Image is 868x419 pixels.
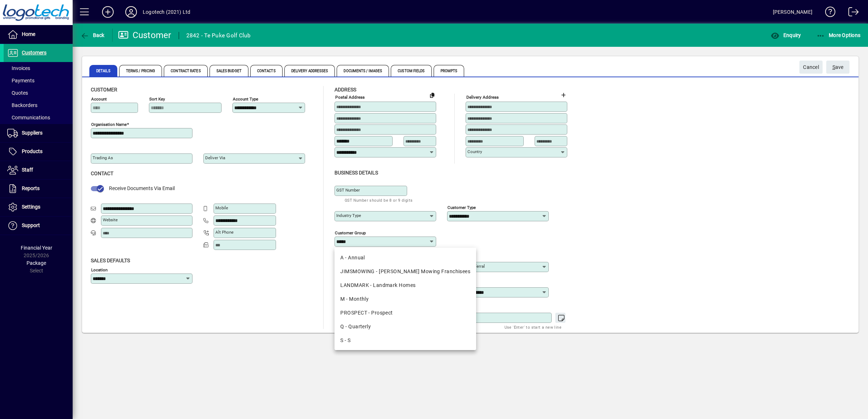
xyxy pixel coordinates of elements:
span: Invoices [7,65,30,71]
span: Backorders [7,102,37,108]
div: Q - Quarterly [340,323,470,330]
mat-label: Trading as [93,155,113,160]
span: Cancel [803,61,819,73]
button: Profile [119,5,143,19]
div: A - Annual [340,254,470,262]
a: Products [4,143,73,161]
span: Terms / Pricing [119,65,162,77]
mat-label: Organisation name [91,122,127,127]
button: Choose address [557,89,569,101]
span: Communications [7,115,50,120]
button: Cancel [799,61,823,74]
a: Settings [4,198,73,216]
span: Receive Documents Via Email [109,185,175,191]
div: [PERSON_NAME] [773,6,812,18]
div: M - Monthly [340,295,470,303]
a: Quotes [4,87,73,99]
span: Staff [22,167,33,173]
div: Logotech (2021) Ltd [143,6,190,18]
button: Copy to Delivery address [426,89,438,101]
span: Enquiry [771,32,801,38]
a: Invoices [4,62,73,74]
mat-label: Mobile [215,205,228,210]
span: Documents / Images [337,65,389,77]
a: Knowledge Base [820,1,836,25]
span: Settings [22,204,40,210]
mat-option: S - S [334,333,476,347]
span: Sales defaults [91,258,130,263]
div: JIMSMOWING - [PERSON_NAME] Mowing Franchisees [340,268,470,275]
div: LANDMARK - Landmark Homes [340,282,470,289]
mat-option: JIMSMOWING - Jims Mowing Franchisees [334,264,476,278]
div: Customer [118,29,171,41]
button: Add [96,5,119,19]
mat-option: M - Monthly [334,292,476,306]
div: PROSPECT - Prospect [340,309,470,317]
span: Custom Fields [391,65,431,77]
span: Contact [91,171,113,176]
span: Contract Rates [164,65,207,77]
div: S - S [340,337,470,344]
button: More Options [815,29,863,42]
a: Staff [4,161,73,179]
mat-label: Industry type [336,213,361,218]
button: Save [826,61,849,74]
span: Home [22,31,35,37]
mat-label: Account Type [233,96,258,102]
span: Customer [91,87,117,93]
a: Payments [4,74,73,87]
mat-option: LANDMARK - Landmark Homes [334,278,476,292]
span: Sales Budget [210,65,248,77]
span: Products [22,148,42,154]
mat-label: GST Number [336,188,360,193]
a: Home [4,25,73,44]
a: Suppliers [4,124,73,142]
app-page-header-button: Back [73,29,113,42]
div: 2842 - Te Puke Golf Club [186,30,251,41]
span: Package [27,260,46,266]
span: Quotes [7,90,28,96]
span: Details [89,65,117,77]
a: Reports [4,180,73,198]
a: Support [4,217,73,235]
span: Reports [22,185,40,191]
mat-label: Customer group [335,230,366,235]
span: Contacts [250,65,283,77]
mat-label: Customer type [447,205,476,210]
mat-hint: GST Number should be 8 or 9 digits [345,196,413,204]
span: Prompts [434,65,465,77]
span: Financial Year [21,245,52,251]
span: Delivery Addresses [284,65,335,77]
mat-option: Q - Quarterly [334,320,476,333]
a: Backorders [4,99,73,111]
mat-label: Website [103,217,118,222]
span: ave [832,61,844,73]
span: Customers [22,50,46,56]
span: Back [80,32,105,38]
mat-label: Account [91,96,107,102]
mat-hint: Use 'Enter' to start a new line [504,323,561,331]
button: Back [78,29,106,42]
mat-option: PROSPECT - Prospect [334,306,476,320]
a: Communications [4,111,73,124]
mat-label: Country [467,149,482,154]
span: S [832,64,835,70]
span: More Options [816,32,861,38]
span: Business details [334,170,378,176]
span: Suppliers [22,130,42,136]
a: Logout [843,1,859,25]
span: Address [334,87,356,93]
mat-option: A - Annual [334,251,476,264]
span: Payments [7,78,35,83]
button: Enquiry [769,29,803,42]
span: Support [22,222,40,228]
mat-label: Alt Phone [215,230,234,235]
mat-label: Sort key [149,96,165,102]
mat-label: Location [91,267,108,272]
mat-label: Deliver via [205,155,225,160]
